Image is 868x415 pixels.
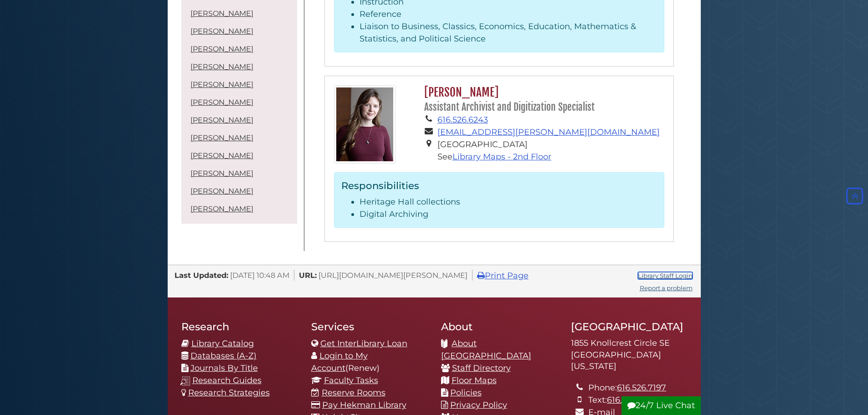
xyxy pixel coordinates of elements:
[192,375,262,385] a: Research Guides
[420,85,664,114] h2: [PERSON_NAME]
[588,394,687,406] li: Text:
[324,375,378,385] a: Faculty Tasks
[322,388,385,398] a: Reserve Rooms
[190,205,253,213] a: [PERSON_NAME]
[311,351,368,373] a: Login to My Account
[441,338,531,361] a: About [GEOGRAPHIC_DATA]
[318,271,467,280] span: [URL][DOMAIN_NAME][PERSON_NAME]
[450,400,507,410] a: Privacy Policy
[477,271,529,281] a: Print Page
[437,127,660,137] a: [EMAIL_ADDRESS][PERSON_NAME][DOMAIN_NAME]
[360,208,657,220] li: Digital Archiving
[190,27,253,36] a: [PERSON_NAME]
[334,85,395,164] img: Jen_Vos_125x162.jpg
[617,383,666,393] a: 616.526.7197
[437,138,664,163] li: [GEOGRAPHIC_DATA] See
[190,45,253,53] a: [PERSON_NAME]
[320,338,407,348] a: Get InterLibrary Loan
[190,363,258,373] a: Journals By Title
[638,272,693,279] a: Library Staff Login
[844,191,866,201] a: Back to Top
[190,9,253,18] a: [PERSON_NAME]
[299,271,317,280] span: URL:
[190,62,253,71] a: [PERSON_NAME]
[190,133,253,142] a: [PERSON_NAME]
[640,284,693,292] a: Report a problem
[452,152,551,162] a: Library Maps - 2nd Floor
[180,376,190,386] img: research-guides-icon-white_37x37.png
[360,20,657,45] li: Liaison to Business, Classics, Economics, Education, Mathematics & Statistics, and Political Science
[311,350,427,374] li: (Renew)
[190,351,257,361] a: Databases (A-Z)
[322,400,406,410] a: Pay Hekman Library
[437,115,488,125] a: 616.526.6243
[181,320,298,333] h2: Research
[360,8,657,20] li: Reference
[452,363,511,373] a: Staff Directory
[190,151,253,160] a: [PERSON_NAME]
[190,80,253,89] a: [PERSON_NAME]
[571,320,687,333] h2: [GEOGRAPHIC_DATA]
[452,375,497,385] a: Floor Maps
[230,271,289,280] span: [DATE] 10:48 AM
[360,196,657,208] li: Heritage Hall collections
[190,98,253,107] a: [PERSON_NAME]
[450,388,482,398] a: Policies
[424,101,595,113] small: Assistant Archivist and Digitization Specialist
[175,271,228,280] span: Last Updated:
[621,396,701,415] button: 24/7 Live Chat
[190,187,253,195] a: [PERSON_NAME]
[341,179,657,191] h3: Responsibilities
[190,169,253,178] a: [PERSON_NAME]
[477,272,485,280] i: Print Page
[311,320,427,333] h2: Services
[188,388,270,398] a: Research Strategies
[190,116,253,124] a: [PERSON_NAME]
[191,338,254,348] a: Library Catalog
[607,395,657,405] a: 616.537.2364
[441,320,557,333] h2: About
[571,338,687,373] address: 1855 Knollcrest Circle SE [GEOGRAPHIC_DATA][US_STATE]
[588,382,687,394] li: Phone:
